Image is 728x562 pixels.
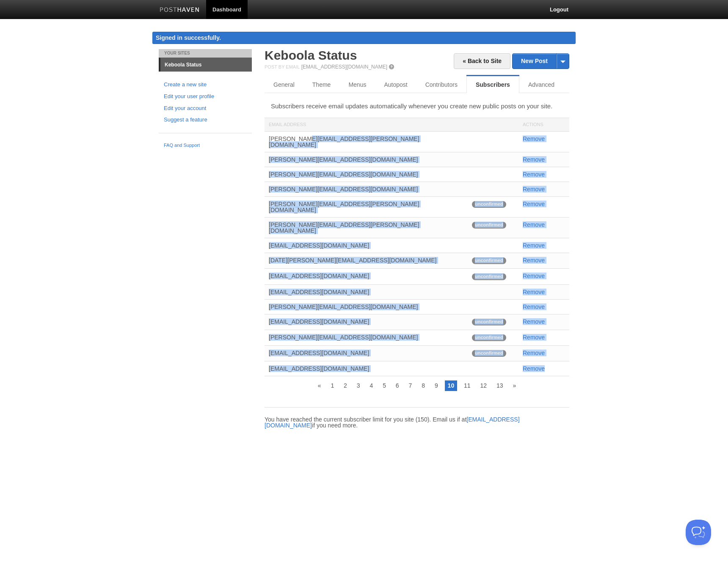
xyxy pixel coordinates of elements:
iframe: Help Scout Beacon - Open [686,520,711,545]
a: [EMAIL_ADDRESS][DOMAIN_NAME] [301,64,387,70]
a: [EMAIL_ADDRESS][DOMAIN_NAME] [265,416,520,429]
div: You have reached the current subscriber limit for you site (150). Email us if at if you need more. [258,416,576,428]
a: Create a new site [164,80,247,89]
a: Remove [523,221,545,228]
a: Remove [523,257,545,264]
a: General [265,76,303,93]
a: Remove [523,289,545,295]
a: 11 [461,380,474,391]
a: Contributors [416,76,466,93]
div: [PERSON_NAME][EMAIL_ADDRESS][DOMAIN_NAME] [265,182,468,196]
img: Posthaven-bar [160,7,200,14]
div: [DATE][PERSON_NAME][EMAIL_ADDRESS][DOMAIN_NAME] [265,253,468,267]
a: Autopost [375,76,416,93]
p: Subscribers receive email updates automatically whenever you create new public posts on your site. [271,102,563,110]
a: Remove [523,242,545,249]
a: » [510,380,519,391]
a: « Back to Site [454,53,510,69]
a: Remove [523,350,545,356]
a: 6 [393,380,402,391]
li: Your Sites [159,49,252,58]
span: Post by Email [265,64,300,69]
a: Remove [523,186,545,193]
a: Remove [523,135,545,142]
div: [EMAIL_ADDRESS][DOMAIN_NAME] [265,285,468,299]
div: [EMAIL_ADDRESS][DOMAIN_NAME] [265,269,468,283]
a: Edit your user profile [164,92,247,101]
span: unconfirmed [472,257,506,264]
div: [PERSON_NAME][EMAIL_ADDRESS][PERSON_NAME][DOMAIN_NAME] [265,132,468,152]
div: [PERSON_NAME][EMAIL_ADDRESS][DOMAIN_NAME] [265,300,468,314]
div: [PERSON_NAME][EMAIL_ADDRESS][DOMAIN_NAME] [265,167,468,182]
div: Actions [518,118,569,131]
span: unconfirmed [472,334,506,341]
a: 1 [328,380,337,391]
a: Keboola Status [265,48,357,62]
a: 13 [494,380,506,391]
a: 5 [380,380,389,391]
a: 12 [477,380,490,391]
div: [PERSON_NAME][EMAIL_ADDRESS][PERSON_NAME][DOMAIN_NAME] [265,197,468,217]
a: Remove [523,303,545,310]
span: unconfirmed [472,201,506,208]
span: unconfirmed [472,350,506,357]
span: unconfirmed [472,273,506,280]
a: Advanced [519,76,563,93]
a: 3 [354,380,363,391]
a: Menus [339,76,375,93]
a: Remove [523,334,545,341]
a: Remove [523,318,545,325]
div: [EMAIL_ADDRESS][DOMAIN_NAME] [265,346,468,360]
a: Remove [523,365,545,372]
div: [EMAIL_ADDRESS][DOMAIN_NAME] [265,314,468,329]
a: 7 [406,380,415,391]
div: [EMAIL_ADDRESS][DOMAIN_NAME] [265,238,468,253]
a: Edit your account [164,104,247,113]
a: 4 [367,380,376,391]
a: Theme [303,76,340,93]
div: Email Address [265,118,468,131]
a: 10 [445,380,458,391]
div: Signed in successfully. [152,32,576,44]
div: [PERSON_NAME][EMAIL_ADDRESS][DOMAIN_NAME] [265,152,468,167]
a: New Post [513,54,569,69]
a: Keboola Status [160,58,252,72]
a: Subscribers [466,76,519,93]
a: Remove [523,273,545,279]
div: [PERSON_NAME][EMAIL_ADDRESS][PERSON_NAME][DOMAIN_NAME] [265,218,468,238]
a: Suggest a feature [164,116,247,124]
a: 8 [419,380,428,391]
a: 2 [341,380,350,391]
a: FAQ and Support [164,142,247,149]
span: unconfirmed [472,319,506,325]
a: Remove [523,201,545,207]
span: unconfirmed [472,222,506,229]
a: Remove [523,171,545,178]
a: 9 [432,380,441,391]
div: [PERSON_NAME][EMAIL_ADDRESS][DOMAIN_NAME] [265,330,468,344]
a: Remove [523,156,545,163]
a: « [315,380,324,391]
div: [EMAIL_ADDRESS][DOMAIN_NAME] [265,361,468,376]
